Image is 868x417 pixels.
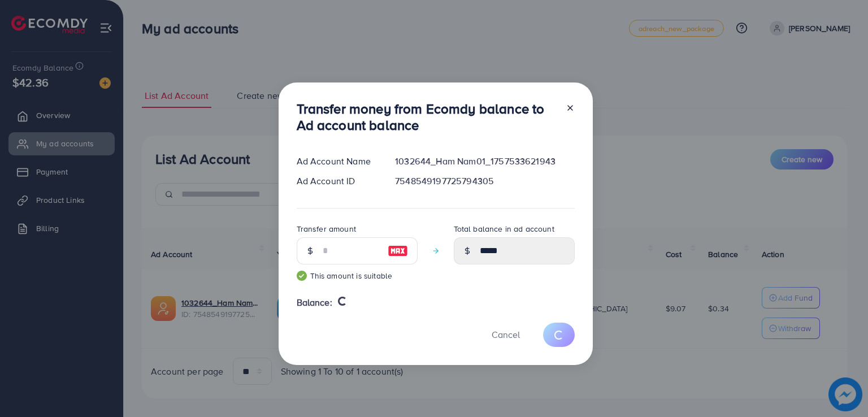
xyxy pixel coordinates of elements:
[478,323,534,347] button: Cancel
[297,296,332,309] span: Balance:
[288,155,387,168] div: Ad Account Name
[454,223,554,234] label: Total balance in ad account
[297,101,557,133] h3: Transfer money from Ecomdy balance to Ad account balance
[288,175,387,188] div: Ad Account ID
[297,223,356,234] label: Transfer amount
[388,244,408,258] img: image
[386,155,583,168] div: 1032644_Ham Nam01_1757533621943
[386,175,583,188] div: 7548549197725794305
[492,328,520,341] span: Cancel
[297,270,418,281] small: This amount is suitable
[297,271,307,281] img: guide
